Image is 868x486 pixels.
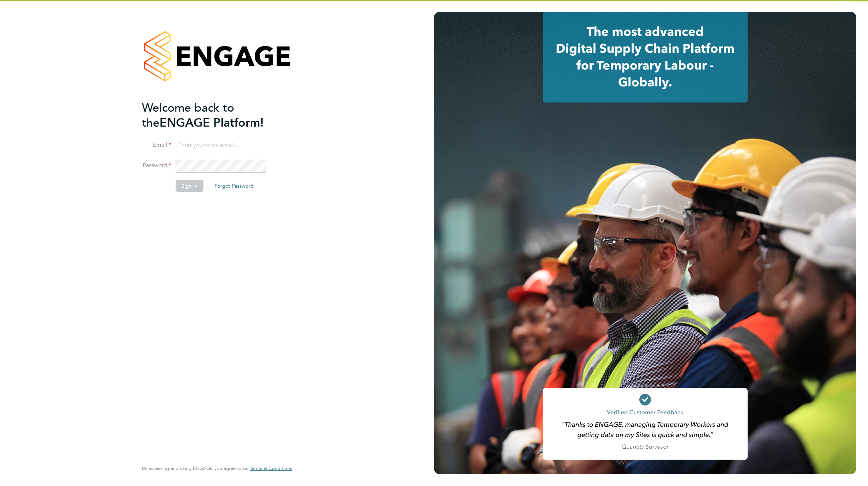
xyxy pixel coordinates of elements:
[142,100,285,130] h2: ENGAGE Platform!
[142,162,171,169] label: Password
[176,180,203,192] button: Sign In
[176,139,266,152] input: Enter your work email...
[142,141,171,149] label: Email
[250,466,292,471] a: Terms & Conditions
[142,465,292,471] span: By accessing and using ENGAGE you agree to our
[142,101,234,130] span: Welcome back to the
[209,180,259,192] button: Forgot Password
